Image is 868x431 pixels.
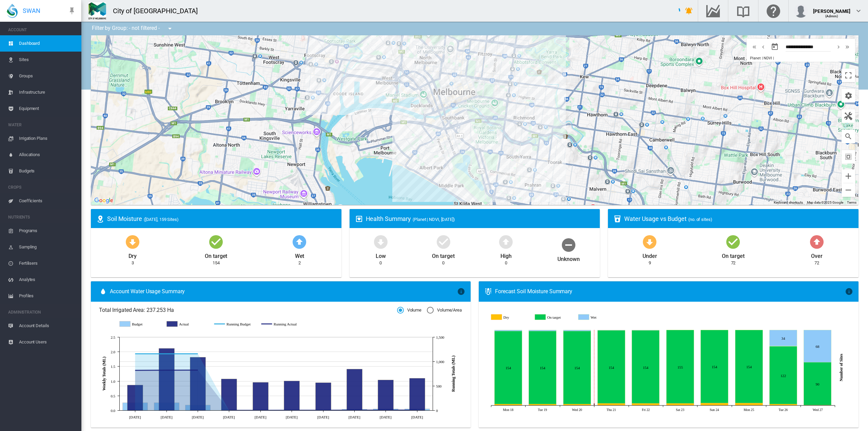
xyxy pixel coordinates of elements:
[643,250,657,260] div: Under
[68,7,76,15] md-icon: icon-pin
[436,360,445,364] tspan: 1,000
[844,43,851,51] md-icon: icon-chevron-double-right
[102,357,106,391] tspan: Weekly Totals (ML)
[93,196,115,205] a: Open this area in Google Maps (opens a new window)
[259,409,262,412] circle: Running Actual 16 Jul 2.03
[529,330,556,331] g: Wet Aug 19, 2025 2
[735,330,763,403] g: On target Aug 25, 2025 154
[842,89,855,102] button: icon-cog
[353,409,356,411] circle: Running Actual 6 Aug 5.41
[804,362,831,405] g: On target Aug 27, 2025 90
[113,6,204,16] div: City of [GEOGRAPHIC_DATA]
[347,369,362,411] g: Actual 6 Aug 1.41
[295,250,304,260] div: Wet
[144,217,179,222] span: ([DATE], 159 Sites)
[373,409,398,411] g: Budget 13 Aug 0.06
[560,237,577,253] md-icon: icon-minus-circle
[731,260,736,266] div: 72
[190,357,206,411] g: Actual 2 Jul 1.82
[166,24,174,33] md-icon: icon-menu-down
[366,214,595,223] div: Health Summary
[842,150,855,164] button: icon-select-all
[208,233,224,250] md-icon: icon-checkbox-marked-circle
[685,7,693,15] md-icon: icon-bell-ring
[495,330,522,331] g: Wet Aug 18, 2025 2
[196,369,199,371] circle: Running Actual 2 Jul 825.91
[214,321,255,327] g: Running Budget
[8,24,76,35] span: ACCOUNT
[19,255,76,271] span: Fertilisers
[213,260,220,266] div: 154
[253,382,269,411] g: Actual 16 Jul 0.96
[442,260,445,266] div: 0
[705,7,721,15] md-icon: Go to the Data Hub
[8,119,76,130] span: WATER
[613,215,622,223] md-icon: icon-cup-water
[255,415,267,419] tspan: [DATE]
[96,215,104,223] md-icon: icon-map-marker-radius
[19,193,76,209] span: Coefficients
[505,260,507,266] div: 0
[773,56,774,60] span: |
[778,408,788,412] tspan: Tue 26
[842,169,855,183] button: Zoom in
[19,163,76,179] span: Budgets
[342,409,367,411] g: Budget 6 Aug 0.05
[427,307,462,314] md-radio-button: Volume/Area
[416,409,418,411] circle: Running Actual 20 Aug 7.54
[500,250,512,260] div: High
[19,147,76,163] span: Allocations
[564,330,591,331] g: Wet Aug 20, 2025 2
[159,349,175,411] g: Actual 25 Jun 2.12
[322,409,324,411] circle: Running Actual 30 Jul 3.99
[384,409,387,411] circle: Running Actual 13 Aug 6.45
[598,330,625,331] g: Wet Aug 21, 2025 1
[813,408,823,412] tspan: Wed 27
[8,182,76,193] span: CROPS
[839,354,844,381] tspan: Number of Sites
[349,415,360,419] tspan: [DATE]
[134,369,136,372] circle: Running Actual 18 Jun 821.97
[498,233,514,250] md-icon: icon-arrow-up-bold-circle
[735,7,751,15] md-icon: Search the knowledge base
[205,250,227,260] div: On target
[19,318,76,334] span: Account Details
[607,408,616,412] tspan: Thu 21
[750,43,759,51] button: icon-chevron-double-left
[750,56,772,60] span: Planet | NDVI
[642,408,650,412] tspan: Fri 22
[759,43,767,51] md-icon: icon-chevron-left
[161,415,173,419] tspan: [DATE]
[811,250,823,260] div: Over
[451,356,456,392] tspan: Running Totals (ML)
[19,130,76,147] span: Irrigation Plans
[317,415,329,419] tspan: [DATE]
[676,408,684,412] tspan: Sat 23
[165,369,168,371] circle: Running Actual 25 Jun 824.09
[457,287,465,296] md-icon: icon-information
[436,335,445,339] tspan: 1,500
[484,287,492,296] md-icon: icon-thermometer-lines
[804,330,831,362] g: Wet Aug 27, 2025 68
[411,415,423,419] tspan: [DATE]
[298,260,301,266] div: 2
[495,288,845,295] div: Forecast Soil Moisture Summary
[111,335,116,339] tspan: 2.5
[286,415,298,419] tspan: [DATE]
[196,352,199,355] circle: Running Budget 2 Jul 1,159.91
[111,379,116,383] tspan: 1.0
[688,217,712,222] span: (no. of sites)
[722,250,744,260] div: On target
[23,6,40,15] span: SWAN
[134,352,136,355] circle: Running Budget 18 Jun 1,159.45
[845,287,853,296] md-icon: icon-information
[770,346,797,404] g: On target Aug 26, 2025 122
[165,352,168,355] circle: Running Budget 25 Jun 1,159.72
[768,40,782,54] button: md-calendar
[129,250,137,260] div: Dry
[19,271,76,288] span: Analytes
[19,35,76,52] span: Dashboard
[111,364,116,369] tspan: 1.5
[19,100,76,117] span: Equipment
[529,404,556,406] g: Dry Aug 19, 2025 3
